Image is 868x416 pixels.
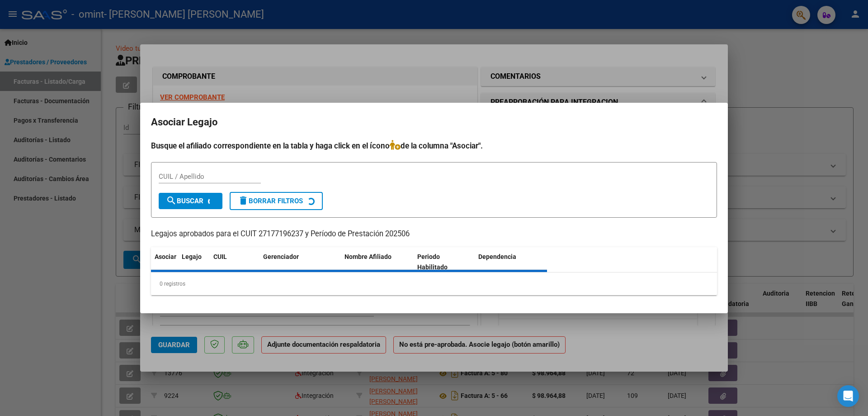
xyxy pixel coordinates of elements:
[230,192,323,210] button: Borrar Filtros
[151,140,717,152] h4: Busque el afiliado correspondiente en la tabla y haga click en el ícono de la columna "Asociar".
[238,195,249,206] mat-icon: delete
[178,247,210,277] datatable-header-cell: Legajo
[182,253,202,260] span: Legajo
[837,385,859,407] div: Open Intercom Messenger
[210,247,259,277] datatable-header-cell: CUIL
[166,195,177,206] mat-icon: search
[417,253,448,271] span: Periodo Habilitado
[414,247,475,277] datatable-header-cell: Periodo Habilitado
[155,253,176,260] span: Asociar
[151,247,178,277] datatable-header-cell: Asociar
[151,229,717,240] p: Legajos aprobados para el CUIT 27177196237 y Período de Prestación 202506
[263,253,299,260] span: Gerenciador
[159,193,222,209] button: Buscar
[478,253,516,260] span: Dependencia
[166,197,203,205] span: Buscar
[151,114,717,131] h2: Asociar Legajo
[341,247,414,277] datatable-header-cell: Nombre Afiliado
[238,197,303,205] span: Borrar Filtros
[259,247,341,277] datatable-header-cell: Gerenciador
[475,247,547,277] datatable-header-cell: Dependencia
[151,273,717,295] div: 0 registros
[344,253,392,260] span: Nombre Afiliado
[213,253,227,260] span: CUIL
